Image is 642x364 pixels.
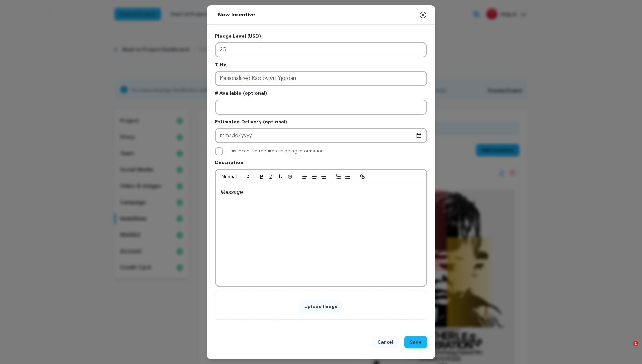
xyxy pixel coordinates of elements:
p: Description [215,159,427,169]
input: Enter number available [215,100,427,115]
p: Estimated Delivery (optional) [215,119,427,128]
p: # Available (optional) [215,90,427,100]
button: Cancel [372,336,399,348]
span: 1 [633,341,638,346]
iframe: Intercom live chat [619,341,635,357]
button: Save [404,336,427,348]
span: Save [410,339,422,346]
p: Title [215,62,427,71]
input: Enter title [215,71,427,86]
p: Pledge Level (USD) [215,33,427,42]
input: Enter Estimated Delivery [215,128,427,143]
button: Upload Image [299,300,343,313]
h2: New Incentive [215,8,258,22]
input: Enter level [215,42,427,57]
label: This incentive requires shipping information [227,149,324,153]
